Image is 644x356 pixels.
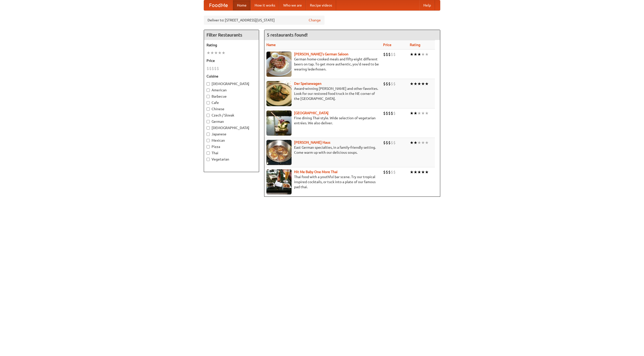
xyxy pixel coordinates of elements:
li: $ [386,52,388,57]
li: $ [383,140,386,145]
li: ★ [410,52,414,57]
li: ★ [414,52,417,57]
label: Thai [207,150,256,155]
a: Der Speisewagen [294,82,321,86]
li: ★ [421,140,425,145]
label: Cafe [207,100,256,105]
input: Czech / Slovak [207,114,210,117]
h5: Price [207,58,256,63]
li: $ [386,140,388,145]
a: Change [309,18,321,23]
li: ★ [410,169,414,175]
img: satay.jpg [266,110,292,136]
li: $ [388,140,391,145]
li: $ [391,81,393,87]
li: $ [388,81,391,87]
li: ★ [421,169,425,175]
a: Who we are [279,0,306,10]
li: ★ [207,50,210,56]
input: Chinese [207,107,210,111]
input: Pizza [207,145,210,148]
label: Japanese [207,132,256,137]
a: How it works [251,0,279,10]
label: [DEMOGRAPHIC_DATA] [207,81,256,86]
li: ★ [210,50,214,56]
li: ★ [222,50,225,56]
a: Price [383,43,391,47]
li: ★ [421,52,425,57]
li: ★ [425,110,429,116]
li: $ [393,140,396,145]
a: Recipe videos [306,0,336,10]
li: $ [393,81,396,87]
div: Deliver to: [STREET_ADDRESS][US_STATE] [204,16,325,25]
li: $ [383,110,386,116]
a: [GEOGRAPHIC_DATA] [294,111,329,115]
label: [DEMOGRAPHIC_DATA] [207,125,256,130]
label: Barbecue [207,94,256,99]
li: ★ [414,110,417,116]
input: [DEMOGRAPHIC_DATA] [207,126,210,130]
li: $ [391,52,393,57]
li: ★ [218,50,222,56]
li: ★ [417,81,421,87]
li: ★ [421,110,425,116]
p: German home-cooked meals and fifty-eight different beers on tap. To get more authentic, you'd nee... [266,57,379,72]
li: $ [209,66,212,71]
li: $ [391,110,393,116]
label: Chinese [207,106,256,111]
li: ★ [425,52,429,57]
a: Rating [410,43,420,47]
a: [PERSON_NAME]'s German Saloon [294,52,348,56]
b: Hit Me Baby One More Thai [294,170,338,174]
h5: Rating [207,43,256,48]
input: Barbecue [207,95,210,98]
img: esthers.jpg [266,52,292,77]
li: $ [383,169,386,175]
input: German [207,120,210,123]
li: $ [212,66,214,71]
input: Mexican [207,139,210,142]
li: $ [386,110,388,116]
label: Vegetarian [207,157,256,162]
li: $ [207,66,209,71]
input: [DEMOGRAPHIC_DATA] [207,82,210,86]
li: $ [393,52,396,57]
li: $ [383,81,386,87]
a: Home [233,0,251,10]
li: ★ [421,81,425,87]
li: $ [391,140,393,145]
input: Vegetarian [207,158,210,161]
label: Czech / Slovak [207,113,256,118]
li: ★ [425,140,429,145]
input: American [207,89,210,92]
li: ★ [417,52,421,57]
li: ★ [417,140,421,145]
li: ★ [417,169,421,175]
li: $ [383,52,386,57]
label: Mexican [207,138,256,143]
img: babythai.jpg [266,169,292,194]
li: ★ [410,81,414,87]
h4: Filter Restaurants [204,30,259,40]
input: Thai [207,151,210,155]
li: $ [388,52,391,57]
li: ★ [414,140,417,145]
p: Fine dining Thai-style. Wide selection of vegetarian entrées. We also deliver. [266,115,379,126]
a: [PERSON_NAME] Haus [294,140,330,144]
a: Help [419,0,435,10]
li: ★ [425,81,429,87]
label: Pizza [207,144,256,149]
li: ★ [214,50,218,56]
li: ★ [425,169,429,175]
h5: Cuisine [207,74,256,79]
li: $ [393,110,396,116]
input: Japanese [207,133,210,136]
li: ★ [417,110,421,116]
li: $ [214,66,217,71]
li: $ [388,110,391,116]
li: $ [393,169,396,175]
